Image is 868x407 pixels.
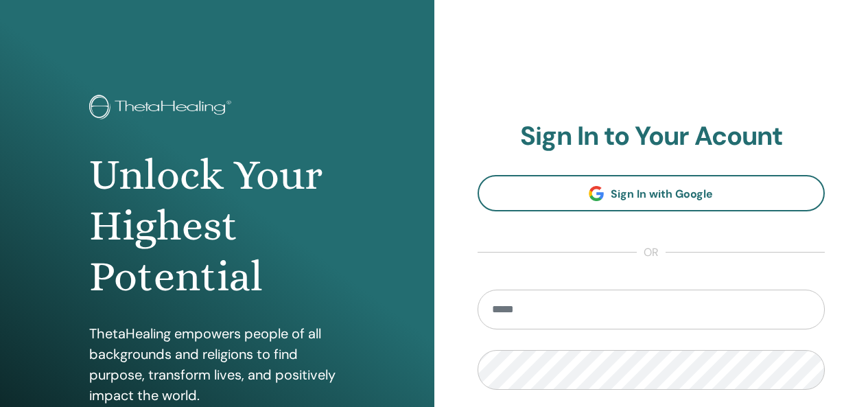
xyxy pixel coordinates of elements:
span: or [637,244,666,261]
a: Sign In with Google [478,175,825,211]
h1: Unlock Your Highest Potential [89,150,344,303]
span: Sign In with Google [611,187,713,201]
p: ThetaHealing empowers people of all backgrounds and religions to find purpose, transform lives, a... [89,323,344,406]
h2: Sign In to Your Acount [478,121,825,152]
